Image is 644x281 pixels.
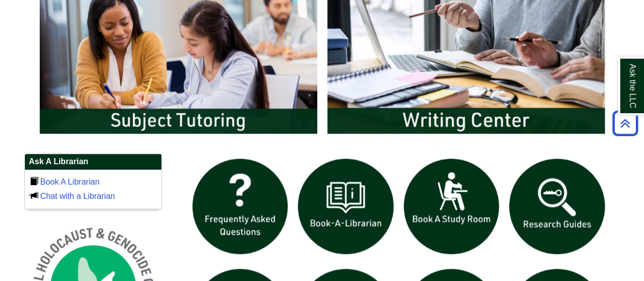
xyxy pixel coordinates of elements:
img: frequently asked questions [187,154,293,260]
img: book a study room icon links to book a study room web page [399,154,505,260]
img: Research Guides icon links to research guides web page [504,154,610,260]
a: Back to Top [609,116,641,130]
a: Book A Librarian [40,177,100,186]
img: Book a Librarian icon links to book a librarian web page [293,154,399,260]
a: Chat with a Librarian [40,192,115,200]
h2: Ask A Librarian [25,154,161,170]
